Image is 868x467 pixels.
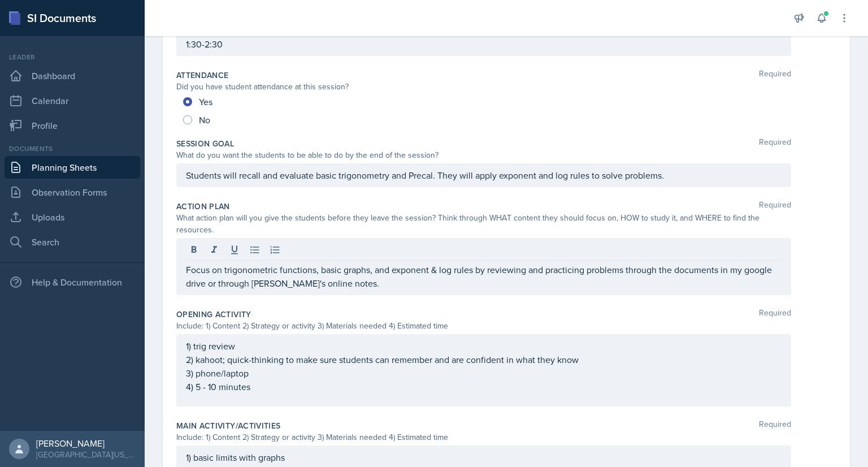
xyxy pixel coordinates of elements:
[176,309,251,320] label: Opening Activity
[5,271,140,293] div: Help & Documentation
[759,201,791,212] span: Required
[759,420,791,431] span: Required
[759,70,791,81] span: Required
[176,431,791,443] div: Include: 1) Content 2) Strategy or activity 3) Materials needed 4) Estimated time
[186,366,782,380] p: 3) phone/laptop
[5,231,140,253] a: Search
[36,449,136,460] div: [GEOGRAPHIC_DATA][US_STATE] in [GEOGRAPHIC_DATA]
[186,37,782,51] p: 1:30-2:30
[186,451,782,464] p: 1) basic limits with graphs
[186,168,782,182] p: Students will recall and evaluate basic trigonometry and Precal. They will apply exponent and log...
[176,420,280,431] label: Main Activity/Activities
[759,309,791,320] span: Required
[176,81,791,93] div: Did you have student attendance at this session?
[199,96,212,107] span: Yes
[176,201,230,212] label: Action Plan
[5,156,140,179] a: Planning Sheets
[5,114,140,137] a: Profile
[186,339,782,353] p: 1) trig review
[186,380,782,394] p: 4) 5 - 10 minutes
[176,320,791,332] div: Include: 1) Content 2) Strategy or activity 3) Materials needed 4) Estimated time
[176,149,791,161] div: What do you want the students to be able to do by the end of the session?
[176,138,234,149] label: Session Goal
[5,89,140,112] a: Calendar
[186,353,782,366] p: 2) kahoot; quick-thinking to make sure students can remember and are confident in what they know
[5,52,140,62] div: Leader
[36,438,136,449] div: [PERSON_NAME]
[5,64,140,87] a: Dashboard
[186,263,782,290] p: Focus on trigonometric functions, basic graphs, and exponent & log rules by reviewing and practic...
[5,144,140,154] div: Documents
[759,138,791,149] span: Required
[176,212,791,236] div: What action plan will you give the students before they leave the session? Think through WHAT con...
[176,70,229,81] label: Attendance
[5,181,140,204] a: Observation Forms
[5,206,140,228] a: Uploads
[199,114,210,126] span: No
